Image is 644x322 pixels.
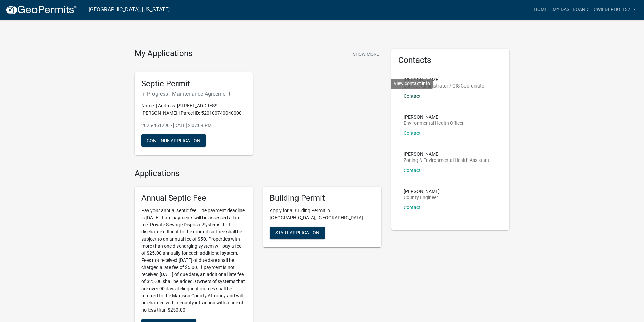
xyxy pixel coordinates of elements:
a: Contact [404,93,421,99]
button: Continue Application [141,134,206,147]
p: [PERSON_NAME] [404,189,440,194]
h4: Applications [135,169,381,178]
a: Home [531,3,550,16]
h6: In Progress - Maintenance Agreement [141,91,246,97]
h5: Septic Permit [141,79,246,89]
h5: Contacts [398,55,503,65]
h5: Annual Septic Fee [141,193,246,203]
p: [PERSON_NAME] [404,77,486,82]
p: Pay your annual septic fee. The payment deadline is [DATE]. Late payments will be assessed a late... [141,207,246,314]
p: Apply for a Building Permit in [GEOGRAPHIC_DATA], [GEOGRAPHIC_DATA] [270,207,375,221]
a: My Dashboard [550,3,591,16]
p: [PERSON_NAME] [404,152,490,156]
p: [PERSON_NAME] [404,115,464,119]
p: County Engineer [404,195,440,200]
p: Zoning & Environmental Health Assistant [404,158,490,163]
p: 2025-461290 - [DATE] 2:07:09 PM [141,122,246,129]
button: Show More [350,49,381,60]
span: Start Application [275,230,319,236]
a: [GEOGRAPHIC_DATA], [US_STATE] [89,4,170,16]
a: CWiederholt37! [591,3,639,16]
p: Zoning Administrator / GIS Coordinator [404,83,486,88]
button: Start Application [270,227,325,239]
p: Name: | Address: [STREET_ADDRESS][PERSON_NAME] | Parcel ID: 520100740040000 [141,102,246,117]
h4: My Applications [135,49,192,59]
a: Contact [404,168,421,173]
p: Environmental Health Officer [404,121,464,125]
a: Contact [404,130,421,136]
h5: Building Permit [270,193,375,203]
a: Contact [404,205,421,210]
